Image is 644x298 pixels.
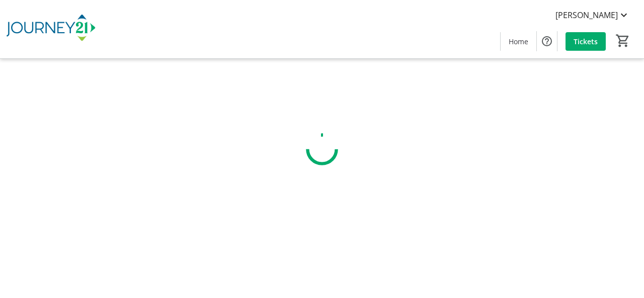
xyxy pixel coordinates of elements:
[555,9,618,21] span: [PERSON_NAME]
[509,36,528,47] span: Home
[537,31,557,51] button: Help
[6,4,96,54] img: Journey21's Logo
[614,32,632,50] button: Cart
[566,32,606,51] a: Tickets
[547,7,638,23] button: [PERSON_NAME]
[574,36,598,47] span: Tickets
[501,32,536,51] a: Home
